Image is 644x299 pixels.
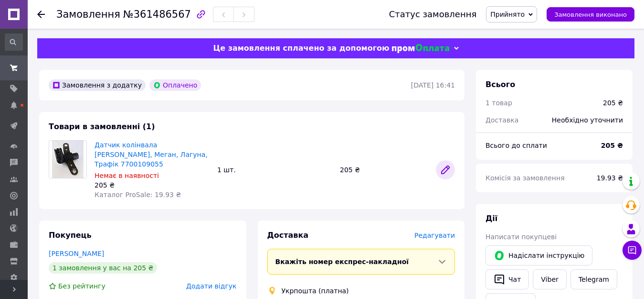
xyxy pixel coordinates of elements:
[436,160,455,179] a: Редагувати
[56,9,120,20] span: Замовлення
[486,269,529,289] button: Чат
[486,80,515,89] span: Всього
[279,286,351,296] div: Укрпошта (платна)
[149,79,201,91] div: Оплачено
[58,282,106,290] span: Без рейтингу
[486,245,592,266] button: Надіслати інструкцію
[49,122,155,131] span: Товари в замовленні (1)
[95,172,159,179] span: Немає в наявності
[486,116,518,124] span: Доставка
[546,110,629,131] div: Необхідно уточнити
[601,142,623,149] b: 205 ₴
[213,44,389,53] span: Це замовлення сплачено за допомогою
[389,10,477,19] div: Статус замовлення
[213,163,336,177] div: 1 шт.
[414,232,455,239] span: Редагувати
[49,250,104,257] a: [PERSON_NAME]
[486,214,497,223] span: Дії
[95,180,210,190] div: 205 ₴
[95,191,181,199] span: Каталог ProSale: 19.93 ₴
[392,44,449,53] img: evopay logo
[186,282,236,290] span: Додати відгук
[603,98,623,108] div: 205 ₴
[336,163,432,177] div: 205 ₴
[95,141,208,168] a: Датчик колінвала [PERSON_NAME], Меган, Лагуна, Трафік 7700109055
[623,241,642,260] button: Чат з покупцем
[486,99,512,107] span: 1 товар
[49,231,92,240] span: Покупець
[123,9,191,20] span: №361486567
[486,142,547,149] span: Всього до сплати
[49,262,157,274] div: 1 замовлення у вас на 205 ₴
[275,258,409,266] span: Вкажіть номер експрес-накладної
[411,81,455,89] time: [DATE] 16:41
[37,10,45,19] div: Повернутися назад
[547,7,634,22] button: Замовлення виконано
[486,233,557,241] span: Написати покупцеві
[267,231,309,240] span: Доставка
[597,174,623,182] span: 19.93 ₴
[49,79,146,91] div: Замовлення з додатку
[570,269,617,289] a: Telegram
[486,174,565,182] span: Комісія за замовлення
[533,269,566,289] a: Viber
[490,11,525,18] span: Прийнято
[52,141,83,178] img: Датчик колінвала Рено Кенго, Меган, Лагуна, Трафік 7700109055
[554,11,627,18] span: Замовлення виконано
